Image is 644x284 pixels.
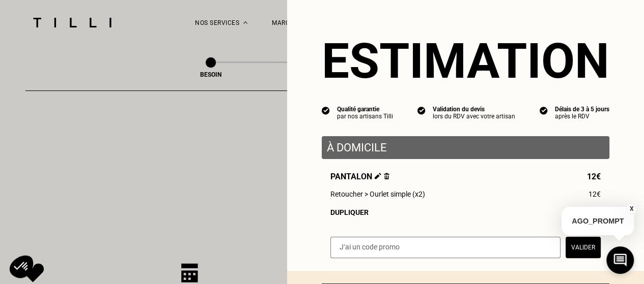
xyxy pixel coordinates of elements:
[555,113,609,120] div: après le RDV
[589,190,601,198] span: 12€
[330,190,425,198] span: Retoucher > Ourlet simple (x2)
[327,141,604,154] p: À domicile
[626,203,636,214] button: X
[375,173,381,179] img: Éditer
[322,106,330,115] img: icon list info
[417,106,426,115] img: icon list info
[337,106,393,113] div: Qualité garantie
[566,237,601,258] button: Valider
[587,172,601,181] span: 12€
[562,207,634,235] p: AGO_PROMPT
[384,173,389,179] img: Supprimer
[322,33,609,89] section: Estimation
[330,237,561,258] input: J‘ai un code promo
[433,106,515,113] div: Validation du devis
[555,106,609,113] div: Délais de 3 à 5 jours
[330,172,389,181] span: Pantalon
[540,106,548,115] img: icon list info
[330,208,601,216] div: Dupliquer
[337,113,393,120] div: par nos artisans Tilli
[433,113,515,120] div: lors du RDV avec votre artisan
